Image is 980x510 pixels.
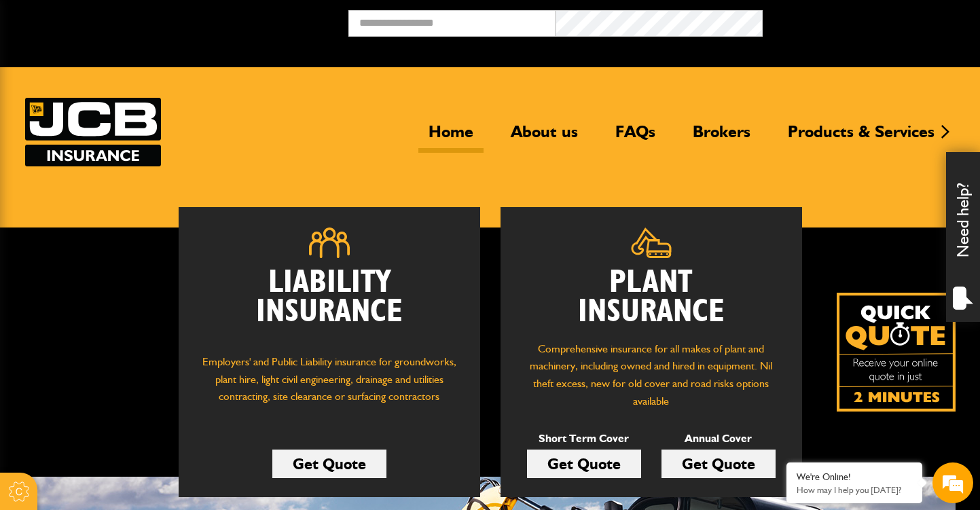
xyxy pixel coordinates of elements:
div: Need help? [946,152,980,322]
a: Products & Services [778,122,945,153]
a: Home [418,122,484,153]
a: About us [501,122,588,153]
a: Get your insurance quote isn just 2-minutes [837,293,956,412]
p: How may I help you today? [797,485,912,495]
p: Annual Cover [661,430,776,448]
img: JCB Insurance Services logo [25,98,161,166]
p: Employers' and Public Liability insurance for groundworks, plant hire, light civil engineering, d... [199,353,460,418]
p: Comprehensive insurance for all makes of plant and machinery, including owned and hired in equipm... [521,340,782,409]
a: FAQs [605,122,666,153]
div: We're Online! [797,471,912,483]
h2: Liability Insurance [199,268,460,340]
a: Get Quote [527,450,641,478]
a: Get Quote [272,450,386,478]
p: Short Term Cover [527,430,641,448]
a: Brokers [683,122,761,153]
a: JCB Insurance Services [25,98,161,166]
img: Quick Quote [837,293,956,412]
button: Broker Login [763,10,970,31]
h2: Plant Insurance [521,268,782,327]
a: Get Quote [661,450,776,478]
